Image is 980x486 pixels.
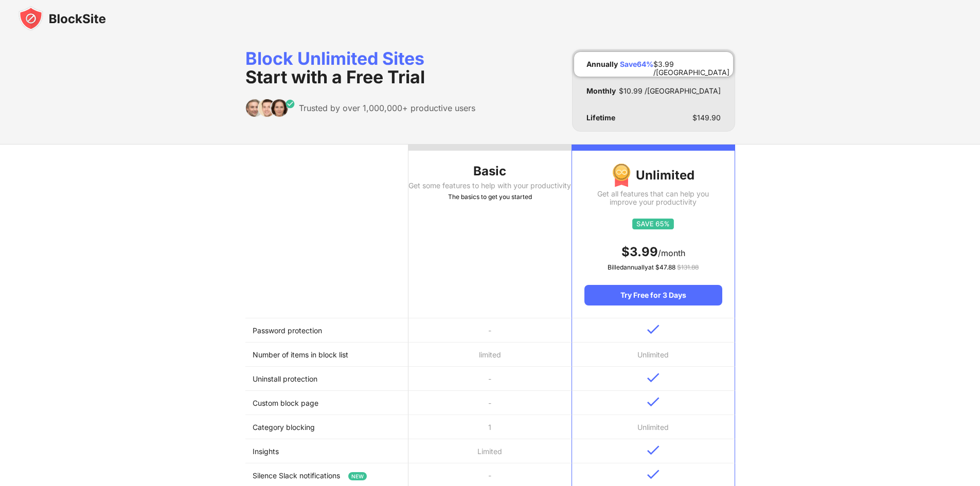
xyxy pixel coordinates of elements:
img: trusted-by.svg [245,99,295,117]
td: Unlimited [572,343,735,367]
td: 1 [408,415,572,439]
div: Lifetime [586,114,615,122]
div: Get some features to help with your productivity [408,182,572,190]
div: Get all features that can help you improve your productivity [584,190,722,206]
img: save65.svg [632,219,674,229]
div: Billed annually at $ 47.88 [584,262,722,273]
td: - [408,391,572,415]
img: v-blue.svg [647,445,660,455]
div: $ 149.90 [692,114,721,122]
td: Limited [408,439,572,463]
div: Annually [586,60,618,68]
td: Category blocking [245,415,408,439]
div: /month [584,244,722,260]
img: img-premium-medal [612,163,631,188]
div: Save 64 % [620,60,653,68]
span: Start with a Free Trial [245,66,425,87]
td: Uninstall protection [245,367,408,391]
td: limited [408,343,572,367]
div: Try Free for 3 Days [584,285,722,305]
div: Monthly [586,87,616,95]
span: $ 3.99 [621,244,658,259]
img: v-blue.svg [647,373,660,383]
div: The basics to get you started [408,192,572,202]
img: v-blue.svg [647,325,660,334]
td: - [408,367,572,391]
div: Block Unlimited Sites [245,49,475,86]
div: Trusted by over 1,000,000+ productive users [299,103,475,113]
div: $ 3.99 /[GEOGRAPHIC_DATA] [653,60,729,68]
div: $ 10.99 /[GEOGRAPHIC_DATA] [619,87,721,95]
td: Insights [245,439,408,463]
td: Unlimited [572,415,735,439]
td: Custom block page [245,391,408,415]
td: - [408,318,572,343]
td: Password protection [245,318,408,343]
span: $ 131.88 [677,263,699,271]
td: Number of items in block list [245,343,408,367]
img: v-blue.svg [647,470,660,479]
img: blocksite-icon-black.svg [19,6,106,31]
div: Unlimited [584,163,722,188]
img: v-blue.svg [647,397,660,407]
div: Basic [408,163,572,179]
span: NEW [348,472,367,480]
